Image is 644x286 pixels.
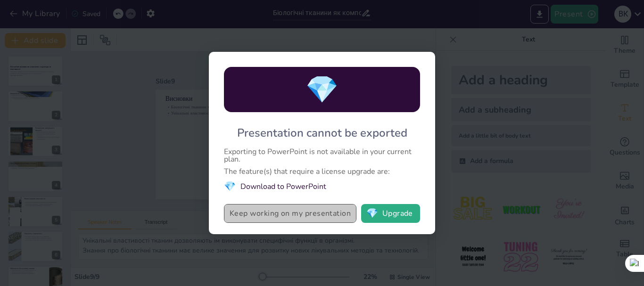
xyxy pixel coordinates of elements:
div: Presentation cannot be exported [237,125,407,140]
button: diamondUpgrade [361,204,420,223]
span: diamond [224,180,236,193]
span: diamond [305,72,339,108]
li: Download to PowerPoint [224,180,420,193]
button: Keep working on my presentation [224,204,356,223]
div: Exporting to PowerPoint is not available in your current plan. [224,148,420,163]
div: The feature(s) that require a license upgrade are: [224,168,420,175]
span: diamond [366,209,378,218]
